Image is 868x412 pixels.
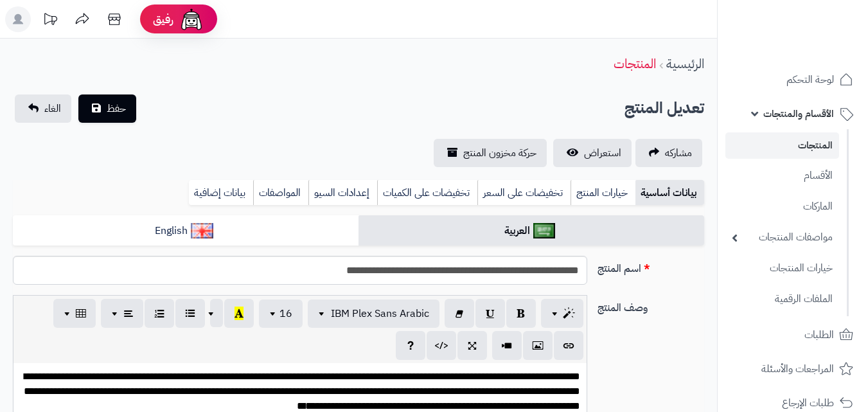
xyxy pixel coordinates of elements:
label: وصف المنتج [592,295,709,316]
span: الأقسام والمنتجات [763,105,834,123]
img: العربية [533,223,556,238]
a: استعراض [553,139,632,167]
label: اسم المنتج [592,256,709,276]
a: العربية [359,215,704,247]
a: خيارات المنتج [571,180,635,206]
span: مشاركه [665,145,692,161]
a: الأقسام [725,162,839,190]
span: حركة مخزون المنتج [463,145,536,161]
a: تخفيضات على الكميات [377,180,477,206]
span: طلبات الإرجاع [782,394,834,412]
a: المراجعات والأسئلة [725,354,860,384]
a: مشاركه [635,139,702,167]
a: الرئيسية [666,54,704,73]
span: الطلبات [804,326,834,344]
a: تخفيضات على السعر [477,180,571,206]
h2: تعديل المنتج [624,95,704,121]
span: رفيق [153,12,173,27]
span: حفظ [107,101,126,116]
a: الملفات الرقمية [725,285,839,313]
span: لوحة التحكم [786,71,834,89]
a: بيانات أساسية [635,180,704,206]
a: المنتجات [614,54,656,73]
a: إعدادات السيو [308,180,377,206]
a: لوحة التحكم [725,64,860,95]
a: بيانات إضافية [189,180,253,206]
button: 16 [259,300,303,328]
span: IBM Plex Sans Arabic [331,306,429,321]
a: الطلبات [725,319,860,350]
a: الغاء [15,94,71,123]
a: المواصفات [253,180,308,206]
a: English [13,215,359,247]
a: تحديثات المنصة [34,6,66,35]
a: خيارات المنتجات [725,255,839,282]
img: English [191,223,213,238]
a: المنتجات [725,132,839,159]
img: ai-face.png [179,6,204,32]
button: حفظ [78,94,136,123]
button: IBM Plex Sans Arabic [308,300,439,328]
a: حركة مخزون المنتج [434,139,547,167]
span: المراجعات والأسئلة [761,360,834,378]
span: استعراض [584,145,621,161]
span: 16 [279,306,292,321]
a: الماركات [725,193,839,220]
a: مواصفات المنتجات [725,224,839,251]
span: الغاء [44,101,61,116]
